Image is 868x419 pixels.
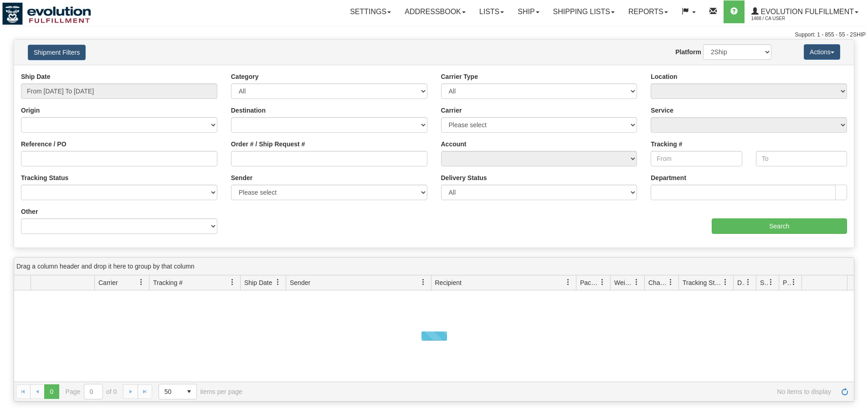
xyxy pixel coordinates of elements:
[28,45,86,60] button: Shipment Filters
[66,384,117,399] span: Page of 0
[651,106,673,115] label: Service
[511,0,546,23] a: Ship
[290,278,310,287] span: Sender
[718,274,733,290] a: Tracking Status filter column settings
[255,388,831,395] span: No items to display
[398,0,473,23] a: Addressbook
[763,274,779,290] a: Shipment Issues filter column settings
[756,151,847,166] input: To
[435,278,462,287] span: Recipient
[621,0,675,23] a: Reports
[651,173,686,182] label: Department
[441,72,478,81] label: Carrier Type
[164,387,176,396] span: 50
[21,207,38,216] label: Other
[648,278,668,287] span: Charge
[2,2,91,25] img: logo1488.jpg
[580,278,599,287] span: Packages
[804,44,840,60] button: Actions
[231,72,259,81] label: Category
[737,278,745,287] span: Delivery Status
[21,72,51,81] label: Ship Date
[231,140,305,149] label: Order # / Ship Request #
[244,278,272,287] span: Ship Date
[712,218,847,234] input: Search
[751,14,820,23] span: 1488 / CA User
[441,140,467,149] label: Account
[231,106,266,115] label: Destination
[614,278,633,287] span: Weight
[629,274,644,290] a: Weight filter column settings
[441,106,462,115] label: Carrier
[343,0,398,23] a: Settings
[760,278,768,287] span: Shipment Issues
[441,173,487,182] label: Delivery Status
[783,278,791,287] span: Pickup Status
[560,274,576,290] a: Recipient filter column settings
[675,47,701,57] label: Platform
[663,274,678,290] a: Charge filter column settings
[14,258,854,275] div: grid grouping header
[546,0,621,23] a: Shipping lists
[473,0,511,23] a: Lists
[416,274,431,290] a: Sender filter column settings
[683,278,722,287] span: Tracking Status
[44,384,59,399] span: Page 0
[837,384,852,399] a: Refresh
[159,384,197,399] span: Page sizes drop down
[231,173,252,182] label: Sender
[21,173,68,182] label: Tracking Status
[651,151,742,166] input: From
[745,0,865,23] a: Evolution Fulfillment 1488 / CA User
[182,384,196,399] span: select
[153,278,183,287] span: Tracking #
[2,31,866,39] div: Support: 1 - 855 - 55 - 2SHIP
[225,274,240,290] a: Tracking # filter column settings
[740,274,756,290] a: Delivery Status filter column settings
[595,274,610,290] a: Packages filter column settings
[98,278,118,287] span: Carrier
[159,384,242,399] span: items per page
[651,72,677,81] label: Location
[270,274,286,290] a: Ship Date filter column settings
[134,274,149,290] a: Carrier filter column settings
[847,163,867,256] iframe: chat widget
[21,140,67,149] label: Reference / PO
[759,8,854,16] span: Evolution Fulfillment
[651,140,682,149] label: Tracking #
[786,274,801,290] a: Pickup Status filter column settings
[21,106,40,115] label: Origin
